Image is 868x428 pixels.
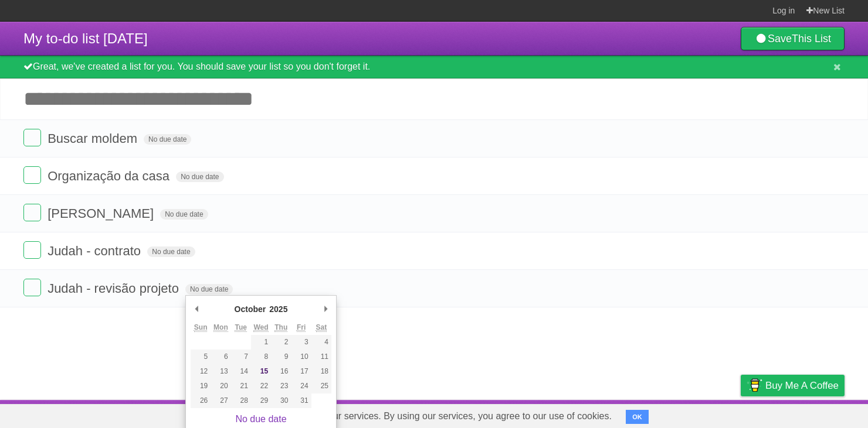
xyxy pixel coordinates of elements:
button: 17 [291,364,311,379]
span: No due date [185,284,233,295]
button: 28 [231,393,251,408]
a: Privacy [725,403,756,425]
button: OK [626,410,649,424]
button: 14 [231,364,251,379]
span: Judah - revisão projeto [48,281,182,296]
label: Done [23,204,41,221]
button: 24 [291,379,311,393]
abbr: Wednesday [253,323,268,332]
abbr: Thursday [274,323,287,332]
a: Buy me a coffee [741,375,845,396]
span: Cookies help us deliver our services. By using our services, you agree to our use of cookies. [216,405,623,428]
abbr: Monday [213,323,228,332]
button: 29 [251,393,271,408]
button: 19 [191,379,211,393]
span: No due date [160,209,208,220]
span: No due date [144,134,191,145]
button: 7 [231,350,251,364]
button: 4 [311,335,331,350]
button: 9 [271,350,291,364]
button: 27 [211,393,230,408]
a: Suggest a feature [771,403,845,425]
span: No due date [176,172,223,182]
button: 6 [211,350,230,364]
button: 30 [271,393,291,408]
button: 15 [251,364,271,379]
img: Buy me a coffee [747,375,762,395]
span: Organização da casa [48,169,172,183]
span: Buy me a coffee [765,375,839,396]
button: 31 [291,393,311,408]
button: 23 [271,379,291,393]
button: 2 [271,335,291,350]
span: Buscar moldem [48,131,140,146]
button: 10 [291,350,311,364]
span: My to-do list [DATE] [23,30,148,46]
button: 20 [211,379,230,393]
button: 26 [191,393,211,408]
button: 8 [251,350,271,364]
button: 13 [211,364,230,379]
a: Terms [686,403,711,425]
abbr: Friday [297,323,306,332]
abbr: Tuesday [235,323,246,332]
button: 12 [191,364,211,379]
label: Done [23,279,41,296]
button: 5 [191,350,211,364]
div: October [233,300,268,318]
button: Previous Month [191,300,202,318]
span: No due date [147,246,195,257]
button: 11 [311,350,331,364]
label: Done [23,241,41,259]
span: Judah - contrato [48,244,144,258]
label: Done [23,129,41,146]
abbr: Saturday [316,323,327,332]
a: No due date [235,414,286,424]
button: 21 [231,379,251,393]
button: Next Month [320,300,331,318]
a: SaveThis List [741,27,845,50]
a: Developers [623,403,671,425]
button: 16 [271,364,291,379]
label: Done [23,166,41,184]
button: 1 [251,335,271,350]
div: 2025 [267,300,289,318]
b: This List [792,33,831,44]
span: [PERSON_NAME] [48,206,157,221]
a: About [585,403,609,425]
button: 22 [251,379,271,393]
button: 18 [311,364,331,379]
abbr: Sunday [194,323,208,332]
button: 3 [291,335,311,350]
button: 25 [311,379,331,393]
